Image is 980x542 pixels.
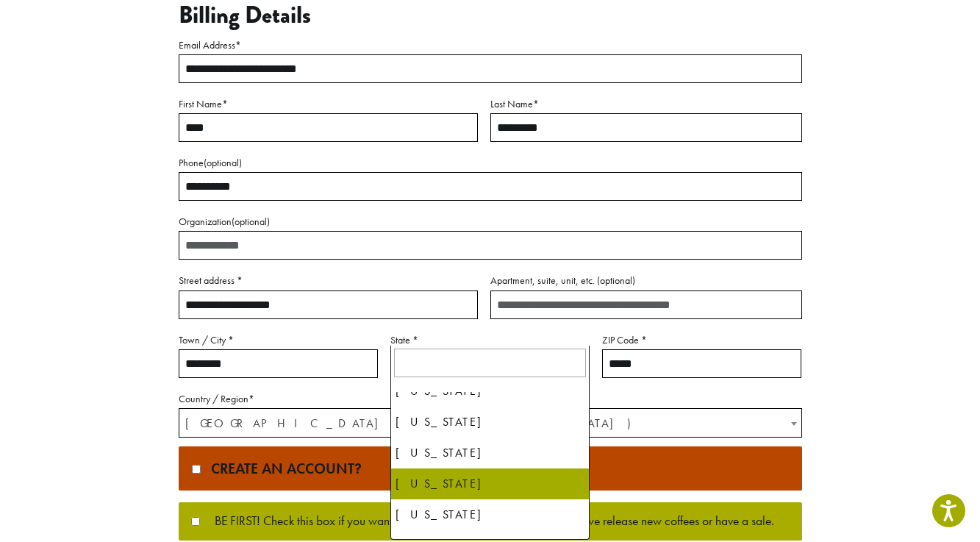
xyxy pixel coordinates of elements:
li: [US_STATE] [391,468,589,499]
li: [US_STATE] [391,499,589,530]
span: BE FIRST! Check this box if you want [PERSON_NAME] to email you when we release new coffees or ha... [200,515,774,528]
span: Create an account? [204,459,362,478]
span: Country / Region [179,408,802,438]
li: [US_STATE] [391,407,589,438]
input: Create an account? [192,465,201,474]
label: Organization [179,213,802,231]
label: Email Address [179,36,802,54]
label: Apartment, suite, unit, etc. [490,271,802,290]
label: Town / City [179,331,378,349]
label: ZIP Code [602,331,801,349]
span: (optional) [597,274,635,287]
label: Last Name [490,95,802,113]
label: Street address [179,271,478,290]
li: [US_STATE] [391,438,589,468]
h3: Billing Details [179,1,802,29]
span: United States (US) [179,409,801,438]
input: BE FIRST! Check this box if you want [PERSON_NAME] to email you when we release new coffees or ha... [191,517,200,526]
label: State [390,331,590,349]
span: (optional) [204,156,242,169]
span: (optional) [232,215,270,228]
label: First Name [179,95,478,113]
